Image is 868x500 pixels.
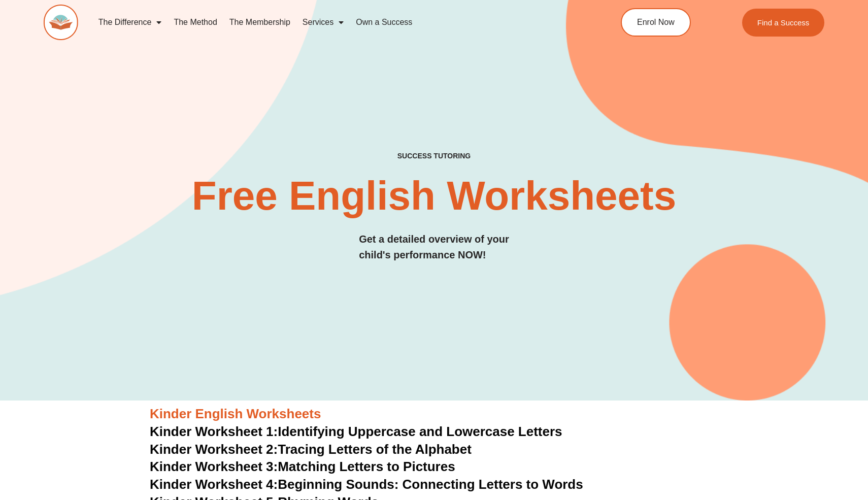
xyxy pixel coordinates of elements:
a: Kinder Worksheet 2:Tracing Letters of the Alphabet [150,442,472,457]
a: Kinder Worksheet 1:Identifying Uppercase and Lowercase Letters [150,424,562,439]
span: Enrol Now [637,18,675,26]
a: Enrol Now [621,8,691,37]
span: Kinder Worksheet 2: [150,442,278,457]
a: Services [296,11,350,34]
span: Kinder Worksheet 1: [150,424,278,439]
span: Kinder Worksheet 3: [150,459,278,474]
h3: Get a detailed overview of your child's performance NOW! [359,231,509,263]
span: Find a Success [757,19,810,26]
a: The Membership [223,11,296,34]
a: The Method [168,11,223,34]
nav: Menu [92,11,576,34]
h2: Free English Worksheets​ [176,176,692,216]
a: Find a Success [742,9,825,37]
a: Kinder Worksheet 4:Beginning Sounds: Connecting Letters to Words [150,477,583,492]
a: Kinder Worksheet 3:Matching Letters to Pictures [150,459,455,474]
a: The Difference [92,11,168,34]
span: Kinder Worksheet 4: [150,477,278,492]
h3: Kinder English Worksheets [150,406,718,423]
a: Own a Success [350,11,418,34]
h4: SUCCESS TUTORING​ [318,152,550,160]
